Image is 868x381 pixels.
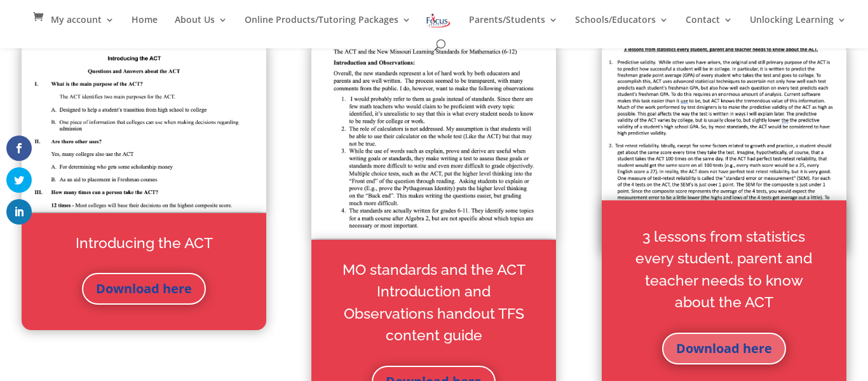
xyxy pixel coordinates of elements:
[469,15,558,37] a: Parents/Students
[245,15,411,37] a: Online Products/Tutoring Packages
[686,15,733,37] a: Contact
[132,15,158,37] a: Home
[51,15,114,37] a: My account
[425,11,452,30] img: Focus on Learning
[602,43,846,251] img: Screen Shot 2021-06-30 at 12.49.19 PM
[82,273,206,305] a: Download here
[662,333,786,364] a: Download here
[47,232,241,261] h2: Introducing the ACT
[750,15,846,37] a: Unlocking Learning
[175,15,227,37] a: About Us
[311,42,556,239] img: Screen Shot 2021-07-02 at 10.24.25 AM
[575,15,668,37] a: Schools/Educators
[22,42,266,212] img: Screen Shot 2021-06-30 at 12.44.35 PM
[337,259,531,353] h2: MO standards and the ACT Introduction and Observations handout TFS content guide
[627,226,821,320] h2: 3 lessons from statistics every student, parent and teacher needs to know about the ACT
